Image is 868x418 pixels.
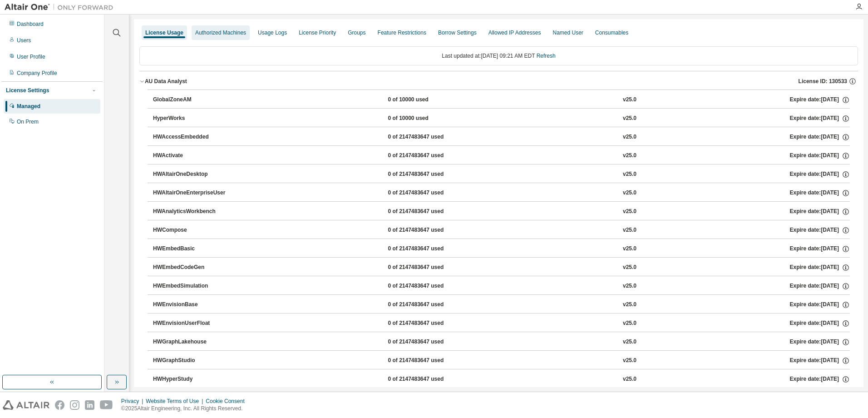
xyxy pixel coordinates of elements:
[3,400,49,410] img: altair_logo.svg
[121,405,250,413] p: © 2025 Altair Engineering, Inc. All Rights Reserved.
[789,357,849,365] div: Expire date: [DATE]
[153,96,235,104] div: GlobalZoneAM
[789,301,849,309] div: Expire date: [DATE]
[153,202,850,222] button: HWAnalyticsWorkbench0 of 2147483647 usedv25.0Expire date:[DATE]
[153,264,235,272] div: HWEmbedCodeGen
[153,220,850,240] button: HWCompose0 of 2147483647 usedv25.0Expire date:[DATE]
[153,114,235,123] div: HyperWorks
[789,133,849,141] div: Expire date: [DATE]
[153,301,235,309] div: HWEnvisionBase
[153,146,850,166] button: HWActivate0 of 2147483647 usedv25.0Expire date:[DATE]
[17,103,40,110] div: Managed
[17,53,45,60] div: User Profile
[153,357,235,365] div: HWGraphStudio
[388,375,469,383] div: 0 of 2147483647 used
[537,53,556,59] a: Refresh
[17,37,31,44] div: Users
[388,96,469,104] div: 0 of 10000 used
[388,189,469,197] div: 0 of 2147483647 used
[258,29,287,36] div: Usage Logs
[623,208,636,216] div: v25.0
[153,109,850,129] button: HyperWorks0 of 10000 usedv25.0Expire date:[DATE]
[789,245,849,253] div: Expire date: [DATE]
[100,400,113,410] img: youtube.svg
[153,245,235,253] div: HWEmbedBasic
[799,78,847,85] span: License ID: 130533
[388,133,469,141] div: 0 of 2147483647 used
[623,226,636,234] div: v25.0
[299,29,336,36] div: License Priority
[388,282,469,290] div: 0 of 2147483647 used
[206,398,250,405] div: Cookie Consent
[153,164,850,184] button: HWAltairOneDesktop0 of 2147483647 usedv25.0Expire date:[DATE]
[623,264,636,272] div: v25.0
[388,338,469,346] div: 0 of 2147483647 used
[623,170,636,179] div: v25.0
[153,332,850,352] button: HWGraphLakehouse0 of 2147483647 usedv25.0Expire date:[DATE]
[348,29,365,36] div: Groups
[153,351,850,371] button: HWGraphStudio0 of 2147483647 usedv25.0Expire date:[DATE]
[70,400,79,410] img: instagram.svg
[153,170,235,179] div: HWAltairOneDesktop
[388,319,469,328] div: 0 of 2147483647 used
[623,301,636,309] div: v25.0
[139,46,858,65] div: Last updated at: [DATE] 09:21 AM EDT
[153,295,850,315] button: HWEnvisionBase0 of 2147483647 usedv25.0Expire date:[DATE]
[17,70,57,77] div: Company Profile
[789,208,849,216] div: Expire date: [DATE]
[388,301,469,309] div: 0 of 2147483647 used
[623,375,636,383] div: v25.0
[623,114,636,123] div: v25.0
[121,398,146,405] div: Privacy
[388,170,469,179] div: 0 of 2147483647 used
[146,398,206,405] div: Website Terms of Use
[789,264,849,272] div: Expire date: [DATE]
[153,183,850,203] button: HWAltairOneEnterpriseUser0 of 2147483647 usedv25.0Expire date:[DATE]
[623,133,636,141] div: v25.0
[623,96,636,104] div: v25.0
[153,208,235,216] div: HWAnalyticsWorkbench
[153,282,235,290] div: HWEmbedSimulation
[145,78,187,85] div: AU Data Analyst
[552,29,583,36] div: Named User
[623,338,636,346] div: v25.0
[5,3,118,12] img: Altair One
[153,239,850,259] button: HWEmbedBasic0 of 2147483647 usedv25.0Expire date:[DATE]
[488,29,541,36] div: Allowed IP Addresses
[789,189,849,197] div: Expire date: [DATE]
[789,319,849,328] div: Expire date: [DATE]
[55,400,64,410] img: facebook.svg
[623,357,636,365] div: v25.0
[789,114,849,123] div: Expire date: [DATE]
[153,276,850,296] button: HWEmbedSimulation0 of 2147483647 usedv25.0Expire date:[DATE]
[153,338,235,346] div: HWGraphLakehouse
[388,114,469,123] div: 0 of 10000 used
[153,226,235,234] div: HWCompose
[388,245,469,253] div: 0 of 2147483647 used
[388,152,469,160] div: 0 of 2147483647 used
[623,152,636,160] div: v25.0
[195,29,246,36] div: Authorized Machines
[85,400,94,410] img: linkedin.svg
[153,152,235,160] div: HWActivate
[139,71,858,91] button: AU Data AnalystLicense ID: 130533
[789,96,849,104] div: Expire date: [DATE]
[145,29,183,36] div: License Usage
[17,118,39,125] div: On Prem
[17,20,44,28] div: Dashboard
[388,226,469,234] div: 0 of 2147483647 used
[789,375,849,383] div: Expire date: [DATE]
[623,319,636,328] div: v25.0
[153,189,235,197] div: HWAltairOneEnterpriseUser
[789,338,849,346] div: Expire date: [DATE]
[623,245,636,253] div: v25.0
[153,319,235,328] div: HWEnvisionUserFloat
[789,152,849,160] div: Expire date: [DATE]
[438,29,477,36] div: Borrow Settings
[153,90,850,110] button: GlobalZoneAM0 of 10000 usedv25.0Expire date:[DATE]
[378,29,426,36] div: Feature Restrictions
[153,258,850,278] button: HWEmbedCodeGen0 of 2147483647 usedv25.0Expire date:[DATE]
[6,87,49,94] div: License Settings
[388,208,469,216] div: 0 of 2147483647 used
[153,375,235,383] div: HWHyperStudy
